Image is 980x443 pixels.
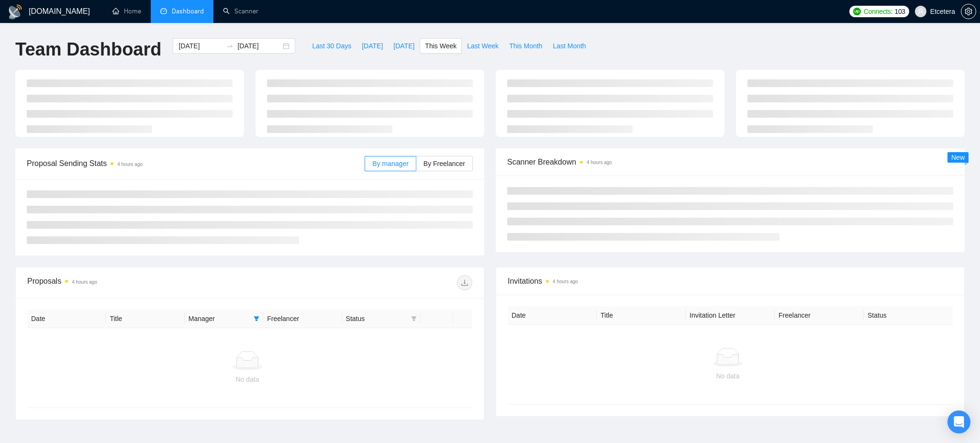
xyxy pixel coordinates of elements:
button: Last Week [462,38,504,54]
th: Title [106,310,184,328]
a: searchScanner [223,7,258,15]
span: Scanner Breakdown [507,156,953,168]
span: to [226,42,234,50]
button: Last 30 Days [307,38,356,54]
button: [DATE] [356,38,388,54]
button: This Week [420,38,462,54]
span: This Month [509,41,542,51]
th: Date [508,306,597,325]
img: logo [8,4,23,20]
th: Manager [185,310,263,328]
time: 4 hours ago [553,279,578,284]
h1: Team Dashboard [15,38,161,61]
span: Last 30 Days [312,41,351,51]
span: [DATE] [362,41,383,51]
span: [DATE] [393,41,414,51]
span: This Week [425,41,457,51]
a: setting [961,8,976,15]
span: dashboard [160,8,167,14]
span: Connects: [864,6,892,17]
span: filter [252,311,261,326]
span: swap-right [226,42,234,50]
span: By Freelancer [423,160,465,167]
input: End date [237,41,281,51]
button: [DATE] [388,38,420,54]
span: Invitations [508,275,953,287]
span: user [917,8,924,15]
div: Proposals [27,275,250,290]
span: filter [409,311,419,326]
div: No data [35,374,460,385]
span: 103 [894,6,905,17]
th: Status [864,306,953,325]
span: Last Week [467,41,499,51]
span: Manager [189,313,250,324]
span: By manager [372,160,408,167]
time: 4 hours ago [587,160,612,165]
span: Dashboard [172,7,204,15]
div: No data [515,371,940,381]
span: setting [961,8,976,15]
time: 4 hours ago [72,279,97,285]
span: Status [346,313,407,324]
span: filter [411,316,417,321]
input: Start date [178,41,222,51]
th: Title [597,306,686,325]
button: setting [961,4,976,19]
th: Freelancer [775,306,864,325]
span: Last Month [553,41,586,51]
a: homeHome [112,7,141,15]
time: 4 hours ago [117,162,143,167]
th: Invitation Letter [686,306,775,325]
span: Proposal Sending Stats [27,157,365,169]
button: Last Month [547,38,591,54]
th: Freelancer [263,310,342,328]
div: Open Intercom Messenger [947,410,970,433]
span: New [951,154,965,161]
span: filter [254,316,259,321]
th: Date [27,310,106,328]
button: This Month [504,38,547,54]
img: upwork-logo.png [853,8,861,15]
